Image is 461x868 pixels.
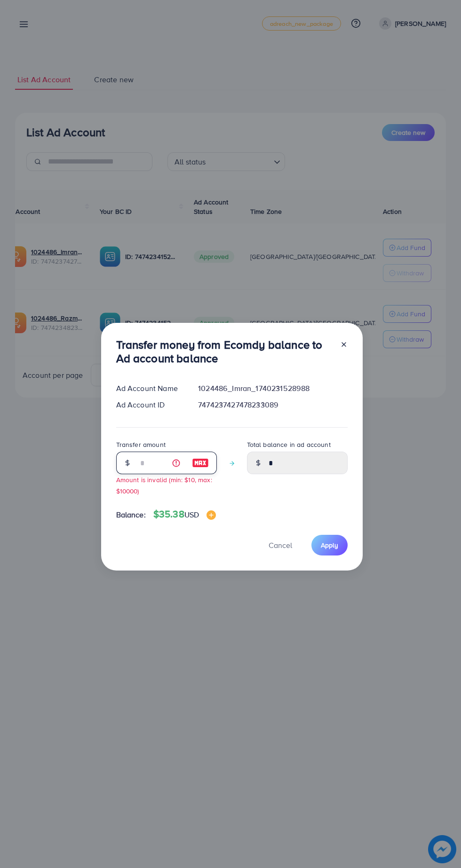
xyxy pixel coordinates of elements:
div: 7474237427478233089 [191,399,355,410]
button: Cancel [257,535,304,555]
img: image [192,457,209,469]
span: Cancel [269,540,292,550]
div: 1024486_Imran_1740231528988 [191,383,355,394]
h4: $35.38 [153,508,216,520]
label: Transfer amount [116,440,166,449]
div: Ad Account ID [109,399,191,410]
button: Apply [311,535,348,555]
span: Apply [321,540,338,550]
div: Ad Account Name [109,383,191,394]
span: Balance: [116,509,146,520]
img: image [207,510,216,520]
h3: Transfer money from Ecomdy balance to Ad account balance [116,338,333,365]
small: Amount is invalid (min: $10, max: $10000) [116,475,212,495]
span: USD [184,509,199,520]
label: Total balance in ad account [247,440,331,449]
